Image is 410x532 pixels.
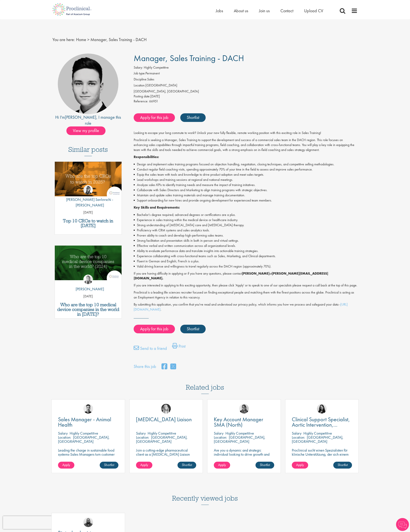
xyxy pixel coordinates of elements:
p: [GEOGRAPHIC_DATA], [GEOGRAPHIC_DATA] [214,435,265,444]
p: Proclinical sucht einen Spezialisten für klinische Unterstützung, der sich einem dynamischen Team... [292,448,352,469]
a: Sales Manager - Animal Health [58,417,118,427]
a: Shortlist [180,325,206,333]
li: Permanent [134,71,358,77]
span: Sales Manager - Animal Health [58,416,111,428]
span: Manager, Sales Training - DACH [90,37,147,42]
li: Collaborate with Sales Directors and Marketing to align training programs with strategic objectives. [134,188,358,193]
span: Location: [58,435,71,440]
span: Apply [62,463,70,467]
li: Experience in sales training within the medical device or healthcare industry. [134,217,358,223]
li: Equip the sales team with tools and knowledge to drive product adoption and meet sales targets. [134,172,358,177]
span: Salary [292,431,301,436]
a: Apply [292,462,308,469]
p: [DATE] [55,294,122,299]
a: Top 10 CROs to watch in [DATE] [57,218,119,228]
li: Fluent in German and English; French is a plus. [134,259,358,264]
li: Support onboarding for new hires and provide ongoing development for experienced team members. [134,198,358,203]
a: Clinical Support Specialist, Aortic Intervention, Vascular [292,417,352,427]
p: [GEOGRAPHIC_DATA], [GEOGRAPHIC_DATA] [292,435,343,444]
a: Join us [259,8,270,14]
span: Key Account Manager SMA (North) [214,416,263,428]
span: Apply [140,463,148,467]
a: Shortlist [100,462,118,469]
strong: [PERSON_NAME] [242,271,269,276]
img: Top 10 CROs 2025 | Proclinical [55,162,122,196]
label: Location: [134,83,145,88]
a: Send to a friend [134,345,167,354]
p: Join a cutting-edge pharmaceutical client as a [MEDICAL_DATA] Liaison (PEL) where your precision ... [136,448,196,469]
p: [GEOGRAPHIC_DATA], [GEOGRAPHIC_DATA] [136,435,188,444]
a: Key Account Manager SMA (North) [214,417,274,427]
label: Discipline: [134,77,147,82]
a: Link to a post [55,246,122,284]
label: Salary: [134,65,143,70]
p: [DATE] [55,210,122,215]
li: Proficiency with CRM systems and sales analytics tools. [134,228,358,233]
a: [URL][DOMAIN_NAME] [134,302,348,312]
a: breadcrumb link [76,37,86,42]
li: Lead workshops and training sessions at regional and national meetings. [134,177,358,182]
span: About us [234,8,248,14]
strong: [PERSON_NAME][EMAIL_ADDRESS][DOMAIN_NAME]. [134,271,328,281]
label: Reference: [134,99,148,104]
a: Hannah Burke [PERSON_NAME] [72,275,104,294]
div: [GEOGRAPHIC_DATA], [GEOGRAPHIC_DATA] [134,89,358,94]
p: Leading the charge in sustainable food systems-Sales Managers turn customer success into global p... [58,448,118,460]
p: [PERSON_NAME] [72,286,104,292]
p: [PERSON_NAME] Savlovschi - [PERSON_NAME] [55,197,122,208]
a: Indre Stankeviciute [317,404,327,414]
label: Share this job [134,363,156,370]
li: Design and implement sales training programs focused on objection handling, negotiation, closing ... [134,162,358,167]
li: Bachelor's degree required; advanced degrees or certifications are a plus. [134,212,358,217]
span: Location: [214,435,227,440]
span: [MEDICAL_DATA] Liaison [136,416,192,423]
span: Location: [292,435,305,440]
li: Proven ability to coach and develop high-performing sales teams. [134,233,358,238]
span: Apply [218,463,226,467]
a: Shortlist [177,462,196,469]
div: [DATE] [134,94,358,99]
li: Analyze sales KPIs to identify training needs and measure the impact of training initiatives. [134,182,358,188]
li: Experience collaborating with cross-functional teams such as Sales, Marketing, and Clinical depar... [134,254,358,259]
iframe: reCAPTCHA [3,516,58,529]
a: Apply [58,462,74,469]
a: View my profile [66,127,110,133]
a: Apply [214,462,230,469]
a: Contact [280,8,293,14]
p: By submitting this application, you confirm that you've read and understood our privacy policy, w... [134,302,358,312]
label: Job type: [134,71,145,76]
a: Shortlist [255,462,274,469]
li: Strong understanding of [MEDICAL_DATA] care and [MEDICAL_DATA] therapy. [134,223,358,228]
span: 66951 [149,99,158,103]
span: Manager, Sales Training - DACH [134,53,244,64]
a: share on facebook [162,362,167,371]
span: Upload CV [304,8,323,14]
img: Chatbot [396,518,409,531]
a: Shortlist [180,113,206,122]
li: Conduct regular field coaching visits, spending approximately 70% of your time in the field to as... [134,167,358,172]
p: Highly Competitive [70,431,98,436]
strong: Responsibilities: [134,155,159,159]
a: Print [172,343,185,352]
li: Ability to evaluate performance data and translate insights into actionable training strategies. [134,248,358,254]
img: Anjali Parbhu [239,404,249,414]
h3: Recently viewed jobs [172,484,238,505]
div: Hi I'm , I manage this role [52,114,124,126]
a: Jobs [216,8,223,14]
li: Sales [134,77,358,83]
a: share on twitter [170,362,176,371]
a: Apply for this job [134,325,175,333]
p: If you are interested in applying to this exciting opportunity, then please click 'Apply' or to s... [134,283,358,288]
h3: Similar posts [68,146,108,156]
p: Looking to escape your long commute to work? Unlock your new fully flexible, remote working posit... [134,131,358,135]
li: Strong facilitation and presentation skills in both in-person and virtual settings. [134,238,358,243]
a: [PERSON_NAME] [65,114,96,120]
p: Are you a dynamic and strategic individual looking to drive growth and build lasting partnerships... [214,448,274,464]
span: View my profile [66,126,106,135]
span: Salary [214,431,223,436]
p: Proclinical is seeking a Manager, Sales Training to support the development and success of a comm... [134,138,358,152]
